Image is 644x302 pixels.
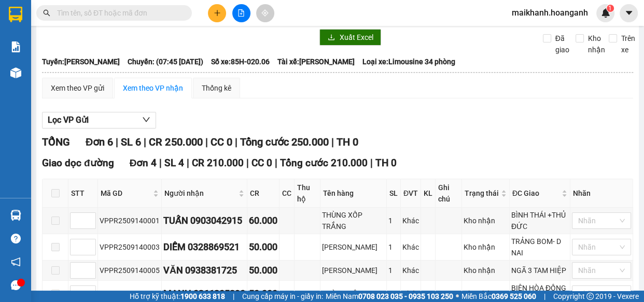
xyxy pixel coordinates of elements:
[401,179,421,208] th: ĐVT
[402,241,419,253] div: Khác
[402,215,419,226] div: Khác
[322,265,385,276] div: [PERSON_NAME]
[503,6,596,19] span: maikhanh.hoanganh
[608,5,612,12] span: 1
[98,208,162,234] td: VPPR2509140001
[387,179,401,208] th: SL
[322,241,385,253] div: [PERSON_NAME]
[164,157,184,169] span: SL 4
[511,236,568,258] div: TRẢNG BOM- D NAI
[51,82,104,94] div: Xem theo VP gửi
[512,188,559,199] span: ĐC Giao
[234,136,237,148] span: |
[388,288,399,299] div: 1
[192,157,244,169] span: CR 210.000
[277,56,355,67] span: Tài xế: [PERSON_NAME]
[101,188,151,199] span: Mã GD
[249,240,277,254] div: 50.000
[100,215,160,226] div: VPPR2509140001
[402,288,419,299] div: Khác
[465,188,499,199] span: Trạng thái
[573,188,630,199] div: Nhãn
[163,286,245,301] div: MẠNH 0366805890
[42,112,156,128] button: Lọc VP Gửi
[279,179,295,208] th: CC
[214,9,221,17] span: plus
[123,82,183,94] div: Xem theo VP nhận
[320,179,387,208] th: Tên hàng
[328,34,335,42] span: download
[607,5,614,12] sup: 1
[331,136,333,148] span: |
[42,157,114,169] span: Giao dọc đường
[586,293,594,300] span: copyright
[86,136,113,148] span: Đơn 6
[142,116,150,124] span: down
[464,241,508,253] div: Kho nhận
[388,241,399,253] div: 1
[249,213,277,228] div: 60.000
[43,9,50,17] span: search
[100,241,160,253] div: VPPR2509140003
[249,286,277,301] div: 50.000
[210,136,232,148] span: CC 0
[68,179,98,208] th: STT
[163,213,245,228] div: TUẤN 0903042915
[620,4,638,22] button: caret-down
[370,157,373,169] span: |
[375,157,397,169] span: TH 0
[144,136,146,148] span: |
[249,263,277,278] div: 50.000
[57,7,179,19] input: Tìm tên, số ĐT hoặc mã đơn
[464,265,508,276] div: Kho nhận
[98,234,162,261] td: VPPR2509140003
[159,157,162,169] span: |
[232,4,250,22] button: file-add
[388,215,399,226] div: 1
[362,56,455,67] span: Loại xe: Limousine 34 phòng
[130,157,157,169] span: Đơn 4
[247,179,279,208] th: CR
[511,209,568,232] div: BÌNH THÁI +THỦ ĐỨC
[164,188,236,199] span: Người nhận
[100,288,160,299] div: VPPR2509140006
[358,292,453,300] strong: 0708 023 035 - 0935 103 250
[10,41,21,52] img: solution-icon
[48,113,89,126] span: Lọc VP Gửi
[121,136,141,148] span: SL 6
[98,261,162,281] td: VPPR2509140005
[233,291,234,302] span: |
[464,215,508,226] div: Kho nhận
[246,157,249,169] span: |
[275,157,277,169] span: |
[11,257,21,267] span: notification
[326,291,453,302] span: Miền Nam
[211,56,270,67] span: Số xe: 85H-020.06
[617,33,639,55] span: Trên xe
[280,157,368,169] span: Tổng cước 210.000
[261,9,269,17] span: aim
[42,57,120,66] b: Tuyến: [PERSON_NAME]
[492,292,536,300] strong: 0369 525 060
[237,9,245,17] span: file-add
[624,8,634,18] span: caret-down
[42,136,70,148] span: TỔNG
[388,265,399,276] div: 1
[295,179,320,208] th: Thu hộ
[240,136,328,148] span: Tổng cước 250.000
[511,265,568,276] div: NGÃ 3 TAM HIỆP
[100,265,160,276] div: VPPR2509140005
[256,4,274,22] button: aim
[544,291,545,302] span: |
[461,291,536,302] span: Miền Bắc
[208,4,226,22] button: plus
[464,288,508,299] div: Kho nhận
[601,8,610,18] img: icon-new-feature
[584,33,609,55] span: Kho nhận
[202,82,231,94] div: Thống kê
[116,136,118,148] span: |
[130,291,225,302] span: Hỗ trợ kỹ thuật:
[402,265,419,276] div: Khác
[336,136,358,148] span: TH 0
[10,210,21,221] img: warehouse-icon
